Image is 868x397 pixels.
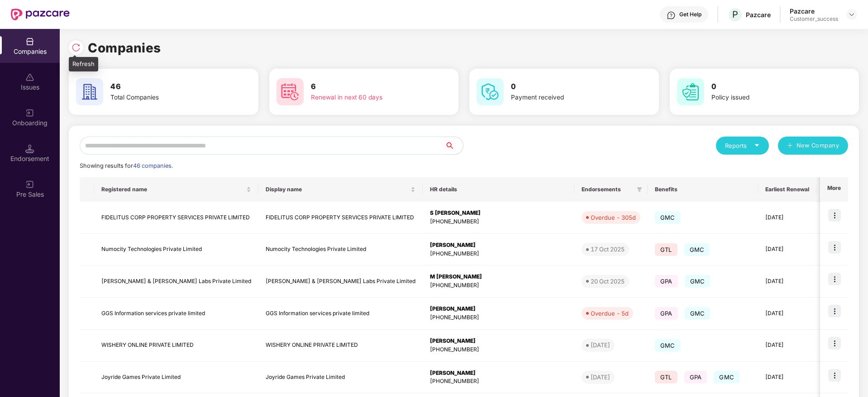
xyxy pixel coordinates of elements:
[430,217,567,226] div: [PHONE_NUMBER]
[258,265,423,298] td: [PERSON_NAME] & [PERSON_NAME] Labs Private Limited
[655,243,677,256] span: GTL
[758,362,816,394] td: [DATE]
[828,369,841,382] img: icon
[258,177,423,202] th: Display name
[430,209,567,217] div: S [PERSON_NAME]
[311,81,425,93] h3: 6
[94,234,258,266] td: Numocity Technologies Private Limited
[655,339,681,352] span: GMC
[25,109,34,118] img: svg+xml;base64,PHN2ZyB3aWR0aD0iMjAiIGhlaWdodD0iMjAiIHZpZXdCb3g9IjAgMCAyMCAyMCIgZmlsbD0ibm9uZSIgeG...
[430,241,567,250] div: [PERSON_NAME]
[582,186,633,193] span: Endorsements
[80,162,173,169] span: Showing results for
[430,369,567,378] div: [PERSON_NAME]
[430,281,567,290] div: [PHONE_NUMBER]
[258,202,423,234] td: FIDELITUS CORP PROPERTY SERVICES PRIVATE LIMITED
[848,11,855,18] img: svg+xml;base64,PHN2ZyBpZD0iRHJvcGRvd24tMzJ4MzIiIHhtbG5zPSJodHRwOi8vd3d3LnczLm9yZy8yMDAwL3N2ZyIgd2...
[758,298,816,330] td: [DATE]
[69,57,98,71] div: Refresh
[444,137,463,155] button: search
[711,93,825,103] div: Policy issued
[477,78,504,105] img: svg+xml;base64,PHN2ZyB4bWxucz0iaHR0cDovL3d3dy53My5vcmcvMjAwMC9zdmciIHdpZHRoPSI2MCIgaGVpZ2h0PSI2MC...
[828,305,841,317] img: icon
[725,141,760,150] div: Reports
[311,93,425,103] div: Renewal in next 60 days
[76,78,103,105] img: svg+xml;base64,PHN2ZyB4bWxucz0iaHR0cDovL3d3dy53My5vcmcvMjAwMC9zdmciIHdpZHRoPSI2MCIgaGVpZ2h0PSI2MC...
[511,93,625,103] div: Payment received
[790,7,838,15] div: Pazcare
[655,275,678,288] span: GPA
[11,9,70,20] img: New Pazcare Logo
[828,209,841,222] img: icon
[258,234,423,266] td: Numocity Technologies Private Limited
[758,330,816,362] td: [DATE]
[25,144,34,153] img: svg+xml;base64,PHN2ZyB3aWR0aD0iMTQuNSIgaGVpZ2h0PSIxNC41IiB2aWV3Qm94PSIwIDAgMTYgMTYiIGZpbGw9Im5vbm...
[746,10,771,19] div: Pazcare
[758,234,816,266] td: [DATE]
[25,180,34,189] img: svg+xml;base64,PHN2ZyB3aWR0aD0iMjAiIGhlaWdodD0iMjAiIHZpZXdCb3g9IjAgMCAyMCAyMCIgZmlsbD0ibm9uZSIgeG...
[591,340,610,350] div: [DATE]
[511,81,625,93] h3: 0
[655,211,681,224] span: GMC
[25,37,34,46] img: svg+xml;base64,PHN2ZyBpZD0iQ29tcGFuaWVzIiB4bWxucz0iaHR0cDovL3d3dy53My5vcmcvMjAwMC9zdmciIHdpZHRoPS...
[430,337,567,345] div: [PERSON_NAME]
[684,371,707,383] span: GPA
[430,313,567,322] div: [PHONE_NUMBER]
[796,141,839,150] span: New Company
[714,371,739,383] span: GMC
[110,81,224,93] h3: 46
[101,186,244,193] span: Registered name
[828,273,841,285] img: icon
[444,142,463,149] span: search
[591,245,625,254] div: 17 Oct 2025
[667,11,676,20] img: svg+xml;base64,PHN2ZyBpZD0iSGVscC0zMngzMiIgeG1sbnM9Imh0dHA6Ly93d3cudzMub3JnLzIwMDAvc3ZnIiB3aWR0aD...
[684,243,710,256] span: GMC
[430,305,567,313] div: [PERSON_NAME]
[591,213,636,222] div: Overdue - 305d
[778,137,848,155] button: plusNew Company
[685,307,711,320] span: GMC
[110,93,224,103] div: Total Companies
[787,142,793,150] span: plus
[758,202,816,234] td: [DATE]
[758,265,816,298] td: [DATE]
[820,177,848,202] th: More
[430,345,567,354] div: [PHONE_NUMBER]
[133,162,173,169] span: 46 companies.
[732,9,738,20] span: P
[591,277,625,286] div: 20 Oct 2025
[94,362,258,394] td: Joyride Games Private Limited
[655,307,678,320] span: GPA
[655,371,677,383] span: GTL
[637,187,642,192] span: filter
[754,142,760,148] span: caret-down
[266,186,409,193] span: Display name
[430,250,567,258] div: [PHONE_NUMBER]
[591,373,610,382] div: [DATE]
[72,43,81,52] img: svg+xml;base64,PHN2ZyBpZD0iUmVsb2FkLTMyeDMyIiB4bWxucz0iaHR0cDovL3d3dy53My5vcmcvMjAwMC9zdmciIHdpZH...
[94,265,258,298] td: [PERSON_NAME] & [PERSON_NAME] Labs Private Limited
[258,362,423,394] td: Joyride Games Private Limited
[94,202,258,234] td: FIDELITUS CORP PROPERTY SERVICES PRIVATE LIMITED
[277,78,304,105] img: svg+xml;base64,PHN2ZyB4bWxucz0iaHR0cDovL3d3dy53My5vcmcvMjAwMC9zdmciIHdpZHRoPSI2MCIgaGVpZ2h0PSI2MC...
[828,241,841,254] img: icon
[790,15,838,23] div: Customer_success
[94,330,258,362] td: WISHERY ONLINE PRIVATE LIMITED
[685,275,711,288] span: GMC
[711,81,825,93] h3: 0
[94,177,258,202] th: Registered name
[430,273,567,281] div: M [PERSON_NAME]
[423,177,574,202] th: HR details
[635,184,644,195] span: filter
[679,11,701,18] div: Get Help
[677,78,704,105] img: svg+xml;base64,PHN2ZyB4bWxucz0iaHR0cDovL3d3dy53My5vcmcvMjAwMC9zdmciIHdpZHRoPSI2MCIgaGVpZ2h0PSI2MC...
[88,38,161,58] h1: Companies
[258,298,423,330] td: GGS Information services private limited
[648,177,758,202] th: Benefits
[258,330,423,362] td: WISHERY ONLINE PRIVATE LIMITED
[758,177,816,202] th: Earliest Renewal
[94,298,258,330] td: GGS Information services private limited
[828,337,841,350] img: icon
[816,177,855,202] th: Issues
[591,309,629,318] div: Overdue - 5d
